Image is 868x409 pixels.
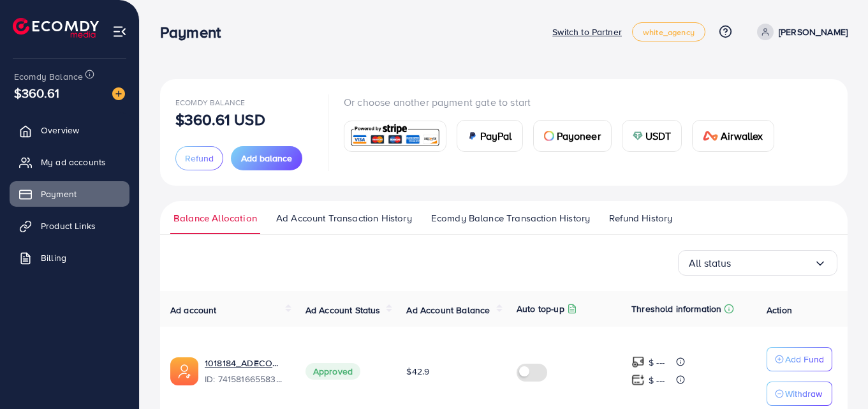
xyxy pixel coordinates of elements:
[752,24,848,40] a: [PERSON_NAME]
[533,120,612,152] a: cardPayoneer
[276,211,412,225] span: Ad Account Transaction History
[689,253,732,273] span: All status
[703,131,718,141] img: card
[633,131,643,141] img: card
[241,152,292,165] span: Add balance
[431,211,590,225] span: Ecomdy Balance Transaction History
[645,128,672,144] span: USDT
[632,22,705,41] a: white_agency
[170,304,217,316] span: Ad account
[41,156,106,168] span: My ad accounts
[557,128,601,144] span: Payoneer
[10,181,129,207] a: Payment
[767,347,832,371] button: Add Fund
[14,84,59,102] span: $360.61
[779,24,848,40] p: [PERSON_NAME]
[678,250,837,276] div: Search for option
[13,18,99,38] img: logo
[767,382,832,406] button: Withdraw
[467,131,478,141] img: card
[41,219,96,232] span: Product Links
[173,211,257,225] span: Balance Allocation
[305,363,360,380] span: Approved
[205,357,285,386] div: <span class='underline'>1018184_ADECOM_1726629369576</span></br>7415816655839723537
[732,253,814,273] input: Search for option
[175,97,245,108] span: Ecomdy Balance
[643,28,695,36] span: white_agency
[231,146,302,170] button: Add balance
[41,188,77,200] span: Payment
[631,301,721,316] p: Threshold information
[785,352,824,367] p: Add Fund
[10,149,129,175] a: My ad accounts
[649,373,665,388] p: $ ---
[609,211,672,225] span: Refund History
[170,357,198,385] img: ic-ads-acc.e4c84228.svg
[480,128,512,144] span: PayPal
[14,70,83,83] span: Ecomdy Balance
[622,120,682,152] a: cardUSDT
[10,117,129,143] a: Overview
[767,304,792,316] span: Action
[10,213,129,239] a: Product Links
[175,146,223,170] button: Refund
[631,355,645,369] img: top-up amount
[205,357,285,369] a: 1018184_ADECOM_1726629369576
[552,24,622,40] p: Switch to Partner
[457,120,523,152] a: cardPayPal
[721,128,763,144] span: Airwallex
[631,373,645,387] img: top-up amount
[785,386,822,401] p: Withdraw
[185,152,214,165] span: Refund
[517,301,564,316] p: Auto top-up
[344,121,446,152] a: card
[406,365,429,378] span: $42.9
[112,24,127,39] img: menu
[344,94,784,110] p: Or choose another payment gate to start
[544,131,554,141] img: card
[41,124,79,137] span: Overview
[205,373,285,385] span: ID: 7415816655839723537
[649,355,665,370] p: $ ---
[406,304,490,316] span: Ad Account Balance
[41,251,66,264] span: Billing
[305,304,381,316] span: Ad Account Status
[175,112,265,127] p: $360.61 USD
[112,87,125,100] img: image
[814,352,858,399] iframe: Chat
[692,120,774,152] a: cardAirwallex
[10,245,129,271] a: Billing
[348,123,442,150] img: card
[160,23,231,41] h3: Payment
